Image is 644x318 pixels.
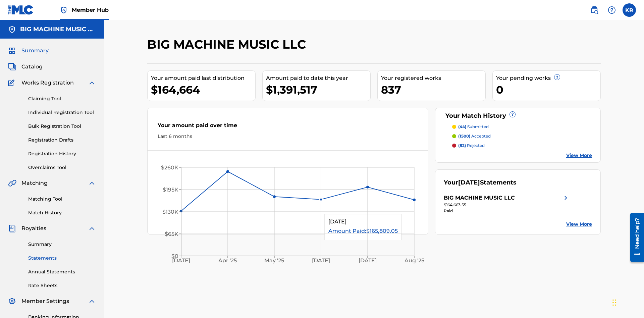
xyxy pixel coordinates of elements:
[8,47,16,55] img: Summary
[562,194,570,202] img: right chevron icon
[312,258,330,264] tspan: [DATE]
[8,179,16,187] img: Matching
[88,224,96,232] img: expand
[266,82,370,97] div: $1,391,517
[88,179,96,187] img: expand
[381,74,485,82] div: Your registered works
[28,241,96,248] a: Summary
[458,124,466,129] span: (44)
[151,82,255,97] div: $164,664
[623,3,636,17] div: User Menu
[554,74,560,80] span: ?
[452,143,592,149] a: (82) rejected
[21,63,43,71] span: Catalog
[444,111,592,120] div: Your Match History
[163,187,178,193] tspan: $195K
[28,268,96,275] a: Annual Statements
[158,121,418,133] div: Your amount paid over time
[28,95,96,102] a: Claiming Tool
[8,79,17,87] img: Works Registration
[151,74,255,82] div: Your amount paid last distribution
[88,297,96,305] img: expand
[60,6,68,14] img: Top Rightsholder
[171,253,178,259] tspan: $0
[28,282,96,289] a: Rate Sheets
[28,123,96,130] a: Bulk Registration Tool
[266,74,370,82] div: Amount paid to date this year
[72,6,109,14] span: Member Hub
[8,224,16,232] img: Royalties
[605,3,619,17] div: Help
[444,178,517,187] div: Your Statements
[28,164,96,171] a: Overclaims Tool
[496,74,600,82] div: Your pending works
[381,82,485,97] div: 837
[452,124,592,130] a: (44) submitted
[147,37,309,52] h2: BIG MACHINE MUSIC LLC
[452,133,592,139] a: (1500) accepted
[458,124,489,130] p: submitted
[590,6,598,14] img: search
[88,79,96,87] img: expand
[458,179,480,186] span: [DATE]
[161,164,178,171] tspan: $260K
[458,134,470,139] span: (1500)
[458,133,491,139] p: accepted
[28,150,96,157] a: Registration History
[510,112,515,117] span: ?
[158,133,418,140] div: Last 6 months
[165,231,178,237] tspan: $65K
[359,258,377,264] tspan: [DATE]
[566,152,592,159] a: View More
[21,47,49,55] span: Summary
[444,202,570,208] div: $164,663.55
[28,196,96,203] a: Matching Tool
[21,297,69,305] span: Member Settings
[496,82,600,97] div: 0
[608,6,616,14] img: help
[28,137,96,144] a: Registration Drafts
[28,109,96,116] a: Individual Registration Tool
[8,5,34,15] img: MLC Logo
[218,258,237,264] tspan: Apr '25
[172,258,190,264] tspan: [DATE]
[444,194,570,214] a: BIG MACHINE MUSIC LLCright chevron icon$164,663.55Paid
[21,224,46,232] span: Royalties
[8,47,49,55] a: SummarySummary
[265,258,284,264] tspan: May '25
[8,297,16,305] img: Member Settings
[21,179,48,187] span: Matching
[162,209,178,215] tspan: $130K
[28,255,96,262] a: Statements
[458,143,466,148] span: (82)
[458,143,485,149] p: rejected
[21,79,74,87] span: Works Registration
[588,3,601,17] a: Public Search
[8,25,16,34] img: Accounts
[404,258,424,264] tspan: Aug '25
[610,286,644,318] iframe: Chat Widget
[444,208,570,214] div: Paid
[566,221,592,228] a: View More
[444,194,515,202] div: BIG MACHINE MUSIC LLC
[20,25,96,33] h5: BIG MACHINE MUSIC LLC
[8,63,43,71] a: CatalogCatalog
[612,293,616,313] div: Drag
[625,210,644,265] iframe: Resource Center
[28,209,96,216] a: Match History
[8,63,16,71] img: Catalog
